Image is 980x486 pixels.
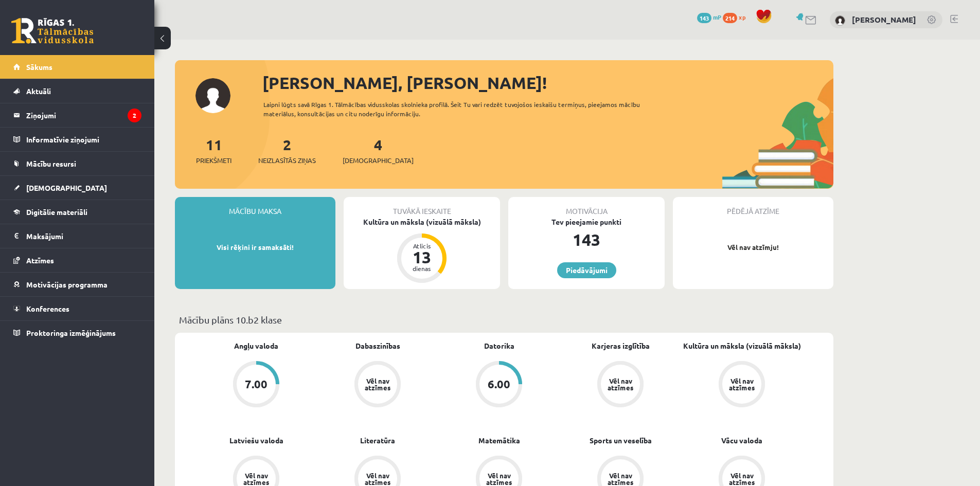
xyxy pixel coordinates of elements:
i: 2 [128,109,141,122]
a: [PERSON_NAME] [852,14,916,25]
span: Motivācijas programma [26,280,108,289]
a: 7.00 [195,361,317,409]
div: Vēl nav atzīmes [485,472,513,485]
a: 214 xp [723,13,751,21]
a: 11Priekšmeti [196,135,231,166]
a: Konferences [13,297,141,320]
a: 4[DEMOGRAPHIC_DATA] [343,135,414,166]
div: Vēl nav atzīmes [727,377,756,391]
span: Sākums [26,62,52,71]
div: Tev pieejamie punkti [508,217,665,227]
a: Mācību resursi [13,152,141,175]
div: Pēdējā atzīme [673,197,833,217]
span: [DEMOGRAPHIC_DATA] [343,155,414,166]
legend: Informatīvie ziņojumi [26,128,141,151]
div: Vēl nav atzīmes [606,472,635,485]
span: [DEMOGRAPHIC_DATA] [26,183,107,192]
a: Digitālie materiāli [13,200,141,224]
legend: Ziņojumi [26,103,141,127]
a: Piedāvājumi [557,262,616,278]
a: Maksājumi [13,224,141,248]
legend: Maksājumi [26,224,141,248]
a: Vēl nav atzīmes [681,361,803,409]
span: Proktoringa izmēģinājums [26,328,116,337]
span: xp [739,13,745,21]
div: dienas [406,265,437,272]
span: Neizlasītās ziņas [258,155,316,166]
a: [DEMOGRAPHIC_DATA] [13,176,141,200]
a: Datorika [484,340,514,351]
a: 6.00 [438,361,560,409]
a: Dabaszinības [355,340,400,351]
div: Vēl nav atzīmes [242,472,271,485]
div: Vēl nav atzīmes [363,377,392,391]
a: Karjeras izglītība [592,340,650,351]
a: Sākums [13,55,141,79]
span: 214 [723,13,737,23]
div: Vēl nav atzīmes [363,472,392,485]
a: 2Neizlasītās ziņas [258,135,316,166]
img: Marko Osemļjaks [835,15,845,26]
span: Digitālie materiāli [26,207,87,217]
div: Vēl nav atzīmes [606,377,635,391]
a: Proktoringa izmēģinājums [13,321,141,345]
span: Priekšmeti [196,155,231,166]
a: Kultūra un māksla (vizuālā māksla) Atlicis 13 dienas [344,217,500,284]
a: Vēl nav atzīmes [560,361,681,409]
div: 7.00 [245,379,268,390]
a: Latviešu valoda [229,435,283,446]
a: Rīgas 1. Tālmācības vidusskola [11,18,94,44]
a: Atzīmes [13,248,141,272]
p: Mācību plāns 10.b2 klase [179,313,829,327]
div: [PERSON_NAME], [PERSON_NAME]! [262,70,833,95]
div: Tuvākā ieskaite [344,197,500,217]
span: Konferences [26,304,69,313]
div: Laipni lūgts savā Rīgas 1. Tālmācības vidusskolas skolnieka profilā. Šeit Tu vari redzēt tuvojošo... [263,100,658,118]
a: Aktuāli [13,79,141,103]
a: Vēl nav atzīmes [317,361,438,409]
div: Vēl nav atzīmes [727,472,756,485]
div: 6.00 [488,379,510,390]
a: Informatīvie ziņojumi [13,128,141,151]
div: Atlicis [406,243,437,249]
div: Motivācija [508,197,665,217]
div: Mācību maksa [175,197,335,217]
p: Visi rēķini ir samaksāti! [180,242,330,253]
span: Mācību resursi [26,159,76,168]
a: Literatūra [360,435,395,446]
div: 13 [406,249,437,265]
a: Sports un veselība [590,435,652,446]
div: 143 [508,227,665,252]
p: Vēl nav atzīmju! [678,242,828,253]
span: Aktuāli [26,86,51,96]
a: Motivācijas programma [13,273,141,296]
a: 143 mP [697,13,721,21]
a: Ziņojumi2 [13,103,141,127]
a: Angļu valoda [234,340,278,351]
span: 143 [697,13,711,23]
span: Atzīmes [26,256,54,265]
a: Kultūra un māksla (vizuālā māksla) [683,340,801,351]
span: mP [713,13,721,21]
a: Matemātika [478,435,520,446]
div: Kultūra un māksla (vizuālā māksla) [344,217,500,227]
a: Vācu valoda [721,435,762,446]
